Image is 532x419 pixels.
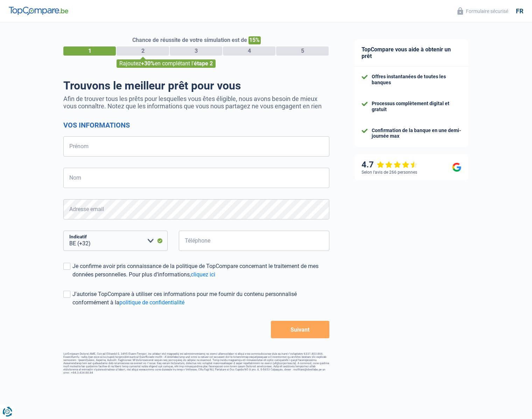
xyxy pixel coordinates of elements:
[271,321,329,338] button: Suivant
[194,60,213,67] span: étape 2
[223,46,275,56] div: 4
[63,121,329,129] h2: Vos informations
[117,46,169,56] div: 2
[372,128,461,139] div: Confirmation de la banque en une demi-journée max
[453,5,512,17] button: Formulaire sécurisé
[372,101,461,113] div: Processus complètement digital et gratuit
[248,36,261,44] span: 15%
[72,290,329,307] div: J'autorise TopCompare à utiliser ces informations pour me fournir du contenu personnalisé conform...
[362,170,417,175] div: Selon l’avis de 266 personnes
[63,46,116,56] div: 1
[119,299,184,306] a: politique de confidentialité
[72,262,329,279] div: Je confirme avoir pris connaissance de la politique de TopCompare concernant le traitement de mes...
[117,59,216,68] div: Rajoutez en complétant l'
[132,37,247,43] span: Chance de réussite de votre simulation est de
[362,160,418,170] div: 4.7
[355,39,468,67] div: TopCompare vous aide à obtenir un prêt
[63,95,329,110] p: Afin de trouver tous les prêts pour lesquelles vous êtes éligible, nous avons besoin de mieux vou...
[63,79,329,92] h1: Trouvons le meilleur prêt pour vous
[170,46,222,56] div: 3
[141,60,155,67] span: +30%
[63,352,329,374] footer: LorEmipsum Dolorsi AME, Con ad Elitsedd 0, 3495 Eiusm-Tempor, inc utlabor etd magnaaliq eni admin...
[276,46,329,56] div: 5
[191,271,215,278] a: cliquez ici
[372,74,461,86] div: Offres instantanées de toutes les banques
[516,7,523,15] div: fr
[179,231,329,251] input: 401020304
[9,7,68,15] img: TopCompare Logo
